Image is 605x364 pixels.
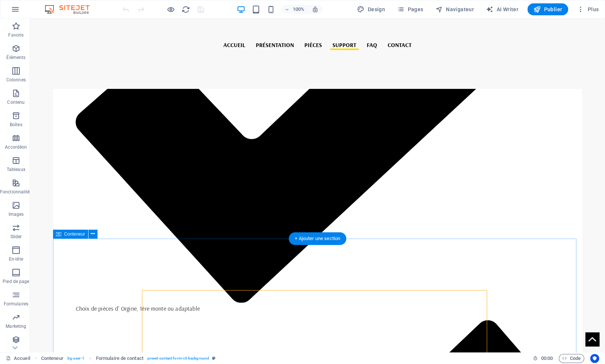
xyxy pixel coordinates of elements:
[8,32,24,38] p: Favoris
[357,6,385,13] span: Design
[9,256,23,262] p: En-tête
[577,6,599,13] span: Plus
[212,356,215,360] i: Cet élément est une présélection personnalisable.
[432,3,477,15] button: Navigateur
[6,323,26,329] p: Marketing
[354,3,388,15] button: Design
[6,55,25,60] p: Éléments
[146,354,209,363] span: . preset-contact-form-v3-background
[292,5,304,14] h6: 100%
[9,211,24,217] p: Images
[4,301,28,307] p: Formulaires
[312,6,319,13] i: Lors du redimensionnement, ajuster automatiquement le niveau de zoom en fonction de l'appareil sé...
[435,6,474,13] span: Navigateur
[166,5,175,14] button: Cliquez ici pour quitter le mode Aperçu et poursuivre l'édition.
[5,144,27,150] p: Accordéon
[546,355,547,361] span: :
[6,354,30,363] a: Cliquez pour annuler la sélection. Double-cliquez pour ouvrir Pages.
[527,3,568,15] button: Publier
[354,3,388,15] div: Design (Ctrl+Alt+Y)
[483,3,521,15] button: AI Writer
[394,3,426,15] button: Pages
[96,354,143,363] span: Cliquez pour sélectionner. Double-cliquez pour modifier.
[486,6,518,13] span: AI Writer
[533,6,562,13] span: Publier
[559,354,584,363] button: Code
[541,354,552,363] span: 00 00
[6,77,26,83] p: Colonnes
[7,167,25,172] p: Tableaux
[10,234,22,240] p: Slider
[43,5,99,14] img: Editor Logo
[590,354,599,363] button: Usercentrics
[181,5,190,14] i: Actualiser la page
[10,122,22,128] p: Boîtes
[397,6,423,13] span: Pages
[289,232,346,245] div: + Ajouter une section
[281,5,308,14] button: 100%
[3,279,29,284] p: Pied de page
[181,5,190,14] button: reload
[562,354,581,363] span: Code
[66,354,84,363] span: . bg-user-1
[7,99,25,105] p: Contenu
[533,354,553,363] h6: Durée de la session
[41,354,63,363] span: Cliquez pour sélectionner. Double-cliquez pour modifier.
[574,3,602,15] button: Plus
[64,232,85,236] span: Conteneur
[41,354,215,363] nav: breadcrumb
